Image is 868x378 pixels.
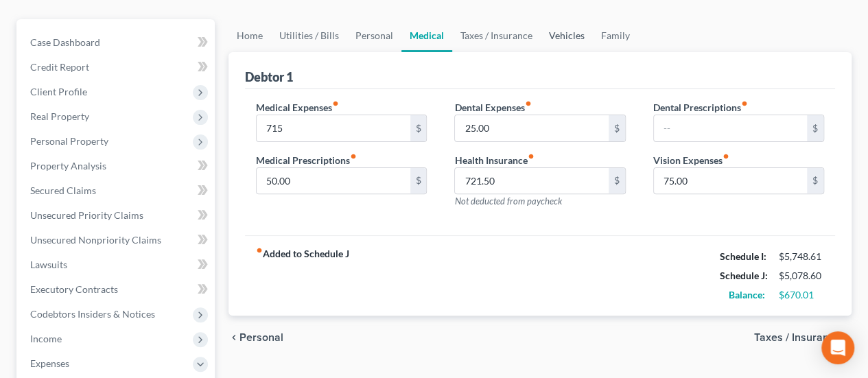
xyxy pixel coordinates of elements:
i: fiber_manual_record [332,100,339,107]
div: $670.01 [779,288,824,302]
input: -- [455,168,608,194]
div: $ [410,168,427,194]
a: Vehicles [541,19,593,52]
i: fiber_manual_record [741,100,748,107]
label: Vision Expenses [653,153,729,167]
a: Unsecured Priority Claims [19,203,215,228]
input: -- [455,115,608,141]
a: Home [228,19,271,52]
span: Credit Report [30,61,89,73]
div: $ [807,115,823,141]
strong: Schedule J: [720,270,768,281]
strong: Added to Schedule J [256,247,349,305]
span: Unsecured Priority Claims [30,209,143,221]
span: Case Dashboard [30,36,100,48]
a: Credit Report [19,55,215,80]
span: Not deducted from paycheck [454,196,561,206]
i: fiber_manual_record [524,100,531,107]
button: Taxes / Insurance chevron_right [754,332,852,343]
span: Lawsuits [30,259,67,270]
button: chevron_left Personal [228,332,283,343]
span: Client Profile [30,86,87,97]
a: Utilities / Bills [271,19,347,52]
strong: Balance: [729,289,765,300]
span: Personal [239,332,283,343]
a: Family [593,19,638,52]
label: Health Insurance [454,153,534,167]
label: Dental Expenses [454,100,531,115]
span: Personal Property [30,135,108,147]
span: Executory Contracts [30,283,118,295]
a: Executory Contracts [19,277,215,302]
div: Debtor 1 [245,69,293,85]
a: Personal [347,19,401,52]
a: Property Analysis [19,154,215,178]
label: Medical Prescriptions [256,153,357,167]
span: Real Property [30,110,89,122]
div: $ [609,115,625,141]
label: Medical Expenses [256,100,339,115]
a: Medical [401,19,452,52]
div: $ [807,168,823,194]
span: Property Analysis [30,160,106,172]
i: fiber_manual_record [350,153,357,160]
input: -- [257,115,410,141]
a: Case Dashboard [19,30,215,55]
div: $ [410,115,427,141]
div: $5,078.60 [779,269,824,283]
strong: Schedule I: [720,250,766,262]
input: -- [654,168,807,194]
span: Expenses [30,357,69,369]
i: fiber_manual_record [256,247,263,254]
div: $5,748.61 [779,250,824,263]
span: Secured Claims [30,185,96,196]
i: fiber_manual_record [527,153,534,160]
a: Unsecured Nonpriority Claims [19,228,215,252]
a: Secured Claims [19,178,215,203]
span: Codebtors Insiders & Notices [30,308,155,320]
label: Dental Prescriptions [653,100,748,115]
span: Income [30,333,62,344]
i: fiber_manual_record [723,153,729,160]
input: -- [257,168,410,194]
i: chevron_left [228,332,239,343]
span: Unsecured Nonpriority Claims [30,234,161,246]
div: $ [609,168,625,194]
div: Open Intercom Messenger [821,331,854,364]
a: Lawsuits [19,252,215,277]
input: -- [654,115,807,141]
a: Taxes / Insurance [452,19,541,52]
span: Taxes / Insurance [754,332,841,343]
